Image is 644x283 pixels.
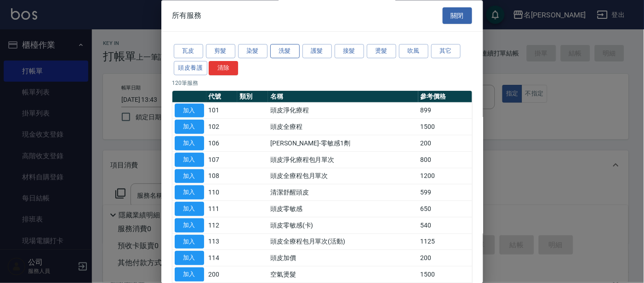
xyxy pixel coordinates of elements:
[206,266,237,283] td: 200
[443,7,472,24] button: 關閉
[206,234,237,250] td: 113
[209,61,238,75] button: 清除
[418,152,472,168] td: 800
[418,266,472,283] td: 1500
[418,250,472,266] td: 200
[206,152,237,168] td: 107
[418,201,472,217] td: 650
[206,44,235,59] button: 剪髮
[175,235,204,249] button: 加入
[268,152,418,168] td: 頭皮淨化療程包月單次
[175,218,204,233] button: 加入
[268,234,418,250] td: 頭皮全療程包月單次(活動)
[238,44,268,59] button: 染髮
[268,103,418,119] td: 頭皮淨化療程
[175,186,204,200] button: 加入
[175,120,204,134] button: 加入
[175,268,204,282] button: 加入
[268,91,418,103] th: 名稱
[268,135,418,152] td: [PERSON_NAME]-零敏感1劑
[206,217,237,234] td: 112
[174,44,203,59] button: 瓦皮
[172,79,472,87] p: 120 筆服務
[174,61,208,75] button: 頭皮養護
[418,234,472,250] td: 1125
[172,11,202,20] span: 所有服務
[418,135,472,152] td: 200
[206,168,237,185] td: 108
[206,135,237,152] td: 106
[175,251,204,266] button: 加入
[206,250,237,266] td: 114
[175,169,204,183] button: 加入
[206,184,237,201] td: 110
[206,119,237,135] td: 102
[302,44,332,59] button: 護髮
[268,119,418,135] td: 頭皮全療程
[268,201,418,217] td: 頭皮零敏感
[418,184,472,201] td: 599
[206,103,237,119] td: 101
[268,250,418,266] td: 頭皮加價
[268,184,418,201] td: 清潔舒醒頭皮
[175,153,204,167] button: 加入
[399,44,428,59] button: 吹風
[175,104,204,118] button: 加入
[175,202,204,216] button: 加入
[418,119,472,135] td: 1500
[418,91,472,103] th: 參考價格
[431,44,461,59] button: 其它
[270,44,300,59] button: 洗髮
[367,44,396,59] button: 燙髮
[206,91,237,103] th: 代號
[418,217,472,234] td: 540
[418,103,472,119] td: 899
[206,201,237,217] td: 111
[268,266,418,283] td: 空氣燙髮
[335,44,364,59] button: 接髮
[237,91,268,103] th: 類別
[268,168,418,185] td: 頭皮全療程包月單次
[268,217,418,234] td: 頭皮零敏感(卡)
[418,168,472,185] td: 1200
[175,137,204,151] button: 加入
